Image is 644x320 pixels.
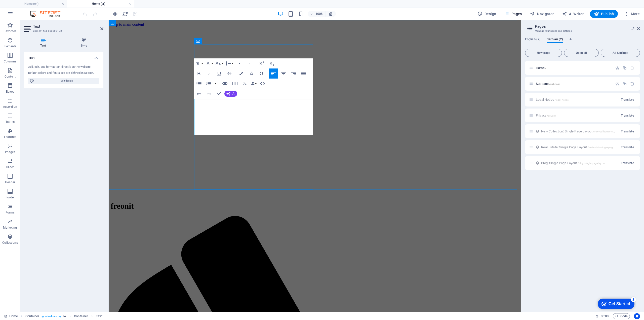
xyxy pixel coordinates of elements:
[623,66,627,70] div: Duplicate
[630,82,634,86] div: Remove
[564,49,599,57] button: Open all
[214,89,224,99] button: Confirm (Ctrl+⏎)
[5,75,16,79] p: Content
[530,11,554,16] span: Navigator
[4,135,16,139] p: Features
[560,10,586,18] button: AI Writer
[194,58,204,68] button: Paragraph Format
[25,313,102,319] nav: breadcrumb
[601,313,609,319] span: 00 00
[240,79,250,89] button: Clear Formatting
[562,11,584,16] span: AI Writer
[25,313,39,319] span: Click to select. Double-click to edit
[630,66,634,70] div: The startpage cannot be deleted
[41,313,61,319] span: . gradient-overlay
[122,11,128,17] button: reload
[475,10,498,18] div: Design (Ctrl+Alt+Y)
[6,195,15,199] p: Footer
[33,29,93,33] h3: Element #ed-880289133
[279,68,288,79] button: Align Center
[566,51,596,54] span: Open all
[204,89,214,99] button: Redo (Ctrl+Shift+Z)
[28,71,99,75] div: Default colors and font sizes are defined in Design.
[502,10,524,18] button: Pages
[613,313,630,319] button: Code
[237,58,246,68] button: Increase Indent
[6,90,14,94] p: Boxes
[214,58,224,68] button: Font Size
[204,79,214,89] button: Ordered List
[299,68,308,79] button: Align Justify
[504,11,522,16] span: Pages
[269,68,278,79] button: Align Left
[232,92,235,95] span: AI
[33,24,103,29] h2: Text
[6,165,14,169] p: Slider
[315,11,324,17] h6: 100%
[619,159,636,167] button: Translate
[622,10,642,18] button: More
[545,67,546,69] span: /
[289,68,298,79] button: Align Right
[5,150,15,154] p: Images
[24,52,103,61] h4: Text
[308,11,326,17] button: 100%
[230,79,240,89] button: Insert Table
[247,68,256,79] button: Icons
[15,6,36,10] div: Get Started
[528,10,556,18] button: Navigator
[536,66,546,70] span: Home
[224,91,237,97] button: AI
[624,11,640,16] span: More
[214,68,224,79] button: Underline (Ctrl+U)
[37,1,42,6] div: 3
[24,37,64,48] h4: Text
[63,315,66,317] i: This element contains a background
[619,143,636,151] button: Translate
[329,12,333,16] i: On resize automatically adjust zoom level to fit chosen device.
[525,37,640,47] div: Language Tabs
[194,89,204,99] button: Undo (Ctrl+Z)
[5,180,15,184] p: Header
[4,3,41,13] div: Get Started 3 items remaining, 40% complete
[619,96,636,104] button: Translate
[615,82,620,86] div: Settings
[204,58,214,68] button: Font Family
[2,2,35,6] a: Skip to main content
[619,112,636,120] button: Translate
[525,49,562,57] button: New page
[535,29,630,33] h3: Manage your pages and settings
[590,10,618,18] button: Publish
[224,68,234,79] button: Strikethrough
[194,68,204,79] button: Bold (Ctrl+B)
[220,79,230,89] button: Insert Link
[257,68,266,79] button: Special Characters
[6,120,15,124] p: Tables
[236,68,246,79] button: Colors
[4,44,17,48] p: Elements
[536,82,560,86] span: Click to open page
[547,36,563,43] span: Serbian (2)
[247,58,256,68] button: Decrease Indent
[615,66,620,70] div: Settings
[634,313,640,319] button: Usercentrics
[267,58,276,68] button: Subscript
[3,105,17,109] p: Accordion
[122,11,128,17] i: Reload page
[28,65,99,69] div: Add, edit, and format text directly on the website.
[621,145,634,149] span: Translate
[96,313,102,319] span: Click to select. Double-click to edit
[3,226,17,230] p: Marketing
[214,79,218,89] button: Ordered List
[621,98,634,102] span: Translate
[67,1,134,7] h4: Home (sr)
[112,11,118,17] button: Click here to leave preview mode and continue editing
[194,79,204,89] button: Unordered List
[257,58,266,68] button: Superscript
[527,51,560,54] span: New page
[604,314,605,318] span: :
[6,210,15,215] p: Forms
[534,66,613,69] div: Home/
[204,68,214,79] button: Italic (Ctrl+I)
[601,49,640,57] button: All Settings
